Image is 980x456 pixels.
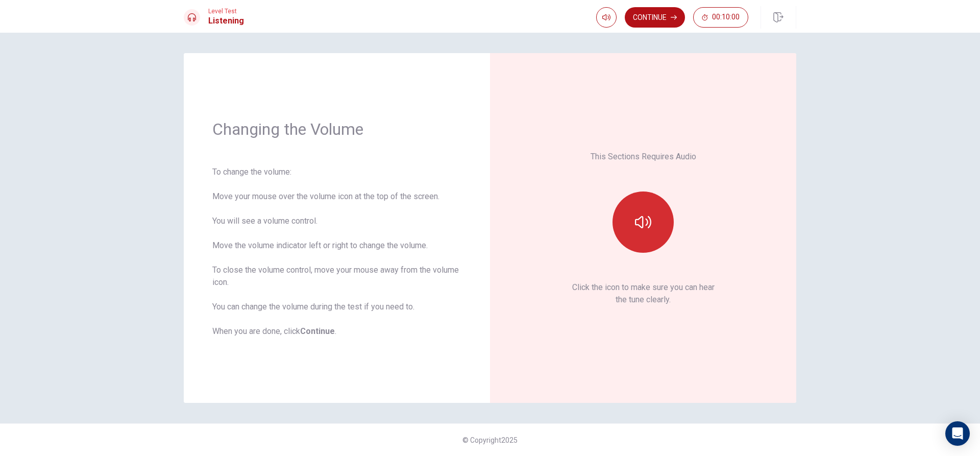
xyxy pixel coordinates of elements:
[208,15,244,27] h1: Listening
[712,13,740,21] span: 00:10:00
[212,166,461,338] div: To change the volume: Move your mouse over the volume icon at the top of the screen. You will see...
[300,326,335,336] b: Continue
[572,281,715,306] p: Click the icon to make sure you can hear the tune clearly.
[625,7,685,28] button: Continue
[462,436,518,444] span: © Copyright 2025
[208,8,244,15] span: Level Test
[693,7,748,28] button: 00:10:00
[591,151,696,163] p: This Sections Requires Audio
[212,119,461,139] h1: Changing the Volume
[945,421,970,446] div: Open Intercom Messenger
